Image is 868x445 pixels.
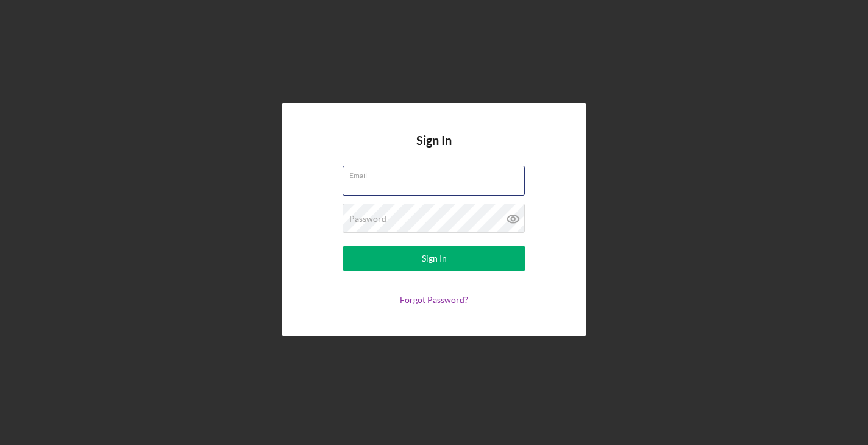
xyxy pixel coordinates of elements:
[400,294,468,305] a: Forgot Password?
[349,214,386,224] label: Password
[343,246,525,271] button: Sign In
[416,133,452,166] h4: Sign In
[349,166,525,180] label: Email
[422,246,447,271] div: Sign In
